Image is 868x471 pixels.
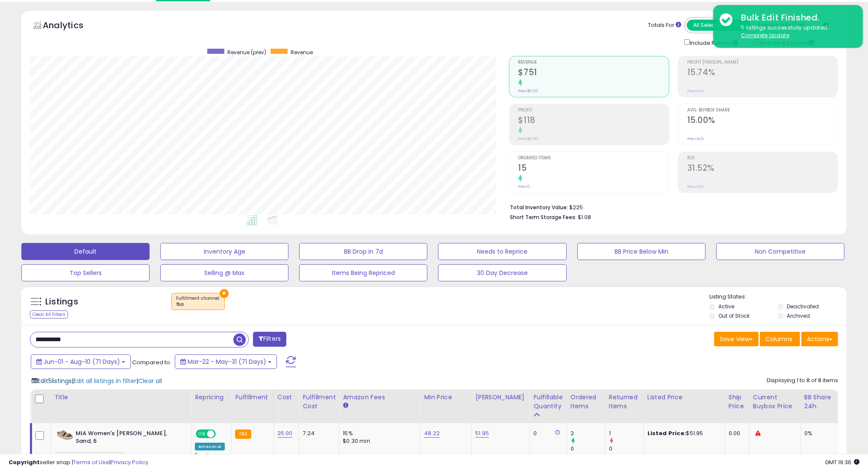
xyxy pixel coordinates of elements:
span: Revenue [291,49,313,56]
button: Actions [801,332,838,346]
span: Ordered Items [518,156,669,161]
u: Complete Update [741,32,789,39]
div: 15% [343,430,414,437]
button: BB Drop in 7d [299,243,427,260]
div: | | [32,377,162,385]
div: Include Returns [678,38,748,47]
span: ROI [687,156,838,161]
label: Out of Stock [718,312,750,319]
b: Listed Price: [647,429,686,437]
div: 0.00 [729,430,743,437]
div: 7.24 [303,430,332,437]
button: Jun-01 - Aug-10 (71 Days) [31,354,131,369]
b: Total Inventory Value: [510,204,568,211]
button: Columns [760,332,800,346]
span: Edit all listings in filter [74,377,136,385]
div: $0.30 min [343,437,414,445]
span: Edit 5 listings [38,377,72,385]
h2: $118 [518,115,669,127]
small: Prev: $0.00 [518,136,538,141]
h2: 15.00% [687,115,838,127]
span: Mar-22 - May-31 (71 Days) [188,357,266,366]
button: All Selected Listings [687,20,750,31]
div: Displaying 1 to 8 of 8 items [767,377,838,385]
small: Prev: N/A [687,88,704,94]
button: 30 Day Decrease [438,264,566,281]
span: 2025-08-11 19:36 GMT [825,458,859,466]
button: Filters [253,332,286,347]
button: Mar-22 - May-31 (71 Days) [175,354,277,369]
span: $1.08 [578,213,591,221]
div: Amazon AI [195,443,225,451]
label: Deactivated [787,303,819,310]
div: $51.95 [647,430,718,437]
h2: 15.74% [687,67,838,79]
span: Fulfillment channel : [176,295,220,308]
span: Avg. Buybox Share [687,108,838,113]
small: Prev: N/A [687,184,704,189]
h2: 31.52% [687,163,838,175]
div: 0 [609,445,644,453]
small: FBA [235,430,251,439]
div: Bulk Edit Finished. [735,12,856,24]
div: Cost [277,393,296,402]
a: 25.00 [277,429,293,438]
a: 51.95 [475,429,489,438]
h5: Listings [45,296,78,308]
p: Listing States: [709,293,847,301]
button: Top Sellers [21,264,150,281]
div: BB Share 24h. [804,393,836,411]
div: seller snap | | [9,459,148,467]
label: Archived [787,312,810,319]
button: × [220,289,229,298]
div: 2 [571,430,605,437]
div: Amazon Fees [343,393,417,402]
div: fba [176,301,220,307]
div: Totals For [648,21,681,29]
div: 0 [571,445,605,453]
div: 5 listings successfully updated. [735,24,856,40]
h2: 15 [518,163,669,175]
div: 0 [533,430,560,437]
span: Jun-01 - Aug-10 (71 Days) [44,357,120,366]
div: Repricing [195,393,228,402]
span: Profit [518,108,669,113]
span: Columns [765,335,792,343]
div: Min Price [424,393,468,402]
button: Default [21,243,150,260]
span: Compared to: [132,358,171,366]
div: Returned Items [609,393,640,411]
label: Active [718,303,734,310]
button: Save View [714,332,759,346]
div: Listed Price [647,393,721,402]
a: 48.22 [424,429,440,438]
span: Profit [PERSON_NAME] [687,60,838,65]
li: $225 [510,202,832,212]
img: 41A-48ijc7L._SL40_.jpg [56,430,74,441]
strong: Copyright [9,458,40,466]
span: Clear all [138,377,162,385]
button: Items Being Repriced [299,264,427,281]
button: Selling @ Max [160,264,288,281]
span: Revenue (prev) [227,49,266,56]
button: BB Price Below Min [577,243,706,260]
small: Prev: $0.00 [518,88,538,94]
div: 0% [804,430,833,437]
div: Clear All Filters [30,310,68,319]
h2: $751 [518,67,669,79]
div: Ordered Items [571,393,602,411]
button: Non Competitive [716,243,844,260]
h5: Analytics [43,19,100,33]
b: MIA Women's [PERSON_NAME], Sand, 6 [76,430,179,448]
div: Title [54,393,188,402]
div: Current Buybox Price [753,393,797,411]
div: Fulfillment Cost [303,393,335,411]
small: Prev: 0 [518,184,530,189]
div: 1 [609,430,644,437]
div: Fulfillment [235,393,270,402]
a: Privacy Policy [111,458,148,466]
a: Terms of Use [73,458,109,466]
span: ON [197,430,207,437]
span: Revenue [518,60,669,65]
button: Inventory Age [160,243,288,260]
